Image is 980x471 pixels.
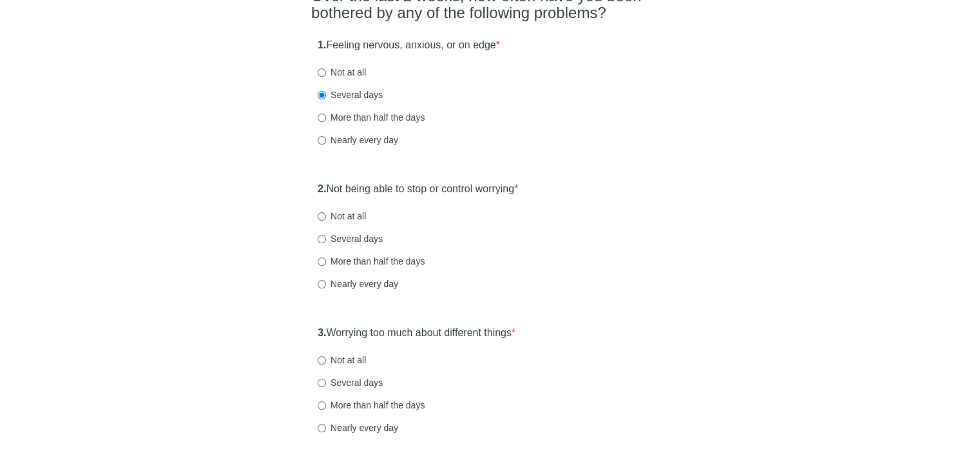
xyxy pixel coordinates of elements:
input: More than half the days [318,257,326,266]
label: Not at all [318,210,366,223]
input: More than half the days [318,401,326,410]
label: Worrying too much about different things [318,326,515,341]
input: Not at all [318,68,326,77]
input: More than half the days [318,114,326,122]
label: Several days [318,232,383,245]
label: More than half the days [318,111,425,124]
strong: 1. [318,39,326,50]
label: Not at all [318,66,366,79]
label: Not at all [318,354,366,366]
input: Nearly every day [318,136,326,145]
strong: 3. [318,327,326,338]
label: Several days [318,88,383,101]
label: More than half the days [318,255,425,268]
input: Several days [318,379,326,387]
label: Feeling nervous, anxious, or on edge [318,38,500,53]
input: Several days [318,91,326,99]
strong: 2. [318,183,326,194]
input: Several days [318,235,326,243]
input: Not at all [318,356,326,365]
label: Nearly every day [318,421,398,434]
input: Nearly every day [318,280,326,288]
input: Not at all [318,212,326,221]
label: Several days [318,376,383,389]
label: More than half the days [318,399,425,412]
label: Not being able to stop or control worrying [318,182,518,197]
label: Nearly every day [318,277,398,290]
label: Nearly every day [318,134,398,146]
input: Nearly every day [318,424,326,432]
